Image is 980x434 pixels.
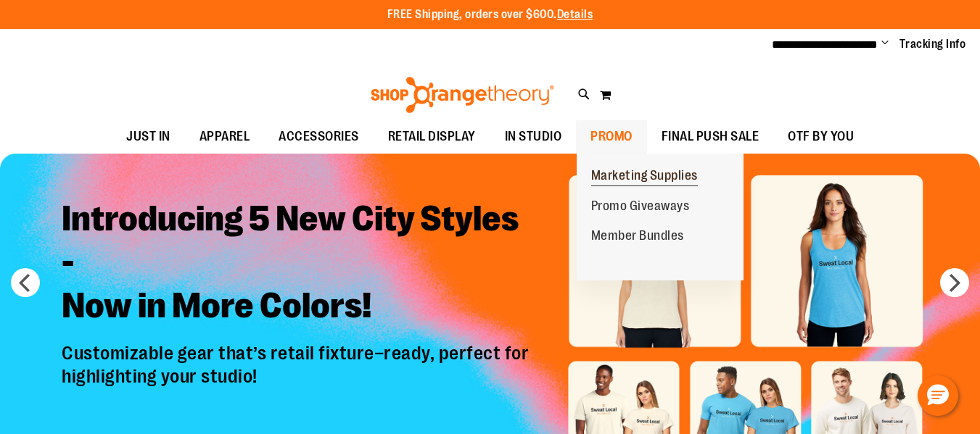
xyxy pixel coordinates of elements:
[126,120,170,153] span: JUST IN
[11,268,40,297] button: prev
[591,228,684,246] span: Member Bundles
[490,120,577,154] a: IN STUDIO
[279,120,359,153] span: ACCESSORIES
[51,343,541,420] p: Customizable gear that’s retail fixture–ready, perfect for highlighting your studio!
[788,120,854,153] span: OTF BY YOU
[662,120,759,153] span: FINAL PUSH SALE
[940,268,969,297] button: next
[505,120,562,153] span: IN STUDIO
[899,36,966,52] a: Tracking Info
[576,120,647,154] a: PROMO
[590,120,633,153] span: PROMO
[647,120,774,154] a: FINAL PUSH SALE
[185,120,265,154] a: APPAREL
[51,187,541,343] h2: Introducing 5 New City Styles - Now in More Colors!
[577,154,744,280] ul: PROMO
[387,7,593,23] p: FREE Shipping, orders over $600.
[199,120,250,153] span: APPAREL
[557,8,593,21] a: Details
[591,199,690,217] span: Promo Giveaways
[577,191,704,222] a: Promo Giveaways
[918,375,958,416] button: Hello, have a question? Let’s chat.
[388,120,476,153] span: RETAIL DISPLAY
[264,120,374,154] a: ACCESSORIES
[577,221,699,251] a: Member Bundles
[112,120,185,154] a: JUST IN
[577,161,712,191] a: Marketing Supplies
[773,120,868,154] a: OTF BY YOU
[881,37,889,51] button: Account menu
[591,168,698,186] span: Marketing Supplies
[368,77,556,113] img: Shop Orangetheory
[374,120,490,154] a: RETAIL DISPLAY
